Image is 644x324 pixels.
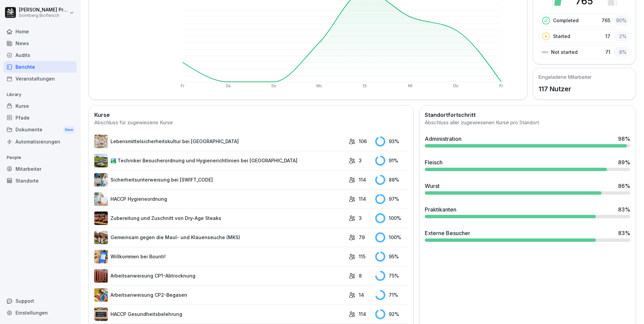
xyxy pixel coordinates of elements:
p: Not started [551,48,578,56]
a: Sicherheitsunterweisung bei [SWIFT_CODE] [94,173,345,187]
img: mphigpm8jrcai41dtx68as7p.png [94,269,108,283]
p: 765 [602,17,610,24]
div: Support [3,295,77,307]
p: 79 [359,234,365,241]
text: Fr [181,84,184,88]
a: Audits [3,49,77,61]
img: bvgi5s23nmzwngfih7cf5uu4.png [94,173,108,187]
p: Sonnberg Biofleisch [19,13,68,18]
p: [PERSON_NAME] Preßlauer [19,7,68,13]
img: roi77fylcwzaflh0hwjmpm1w.png [94,154,108,167]
p: 114 [359,176,366,183]
p: 8 [359,272,362,279]
p: 14 [359,291,364,298]
a: Mitarbeiter [3,163,77,175]
a: Standorte [3,175,77,187]
div: 83 % [618,205,630,214]
a: HACCP Hygieneordnung [94,192,345,206]
div: Kurse [3,100,77,112]
p: Started [553,33,570,40]
p: 114 [359,311,366,318]
a: Pfade [3,112,77,124]
div: 2 % [614,31,629,41]
img: fel7zw93n786o3hrlxxj0311.png [94,135,108,148]
div: Abschluss für zugewiesene Kurse [94,119,408,127]
p: People [3,152,77,163]
text: Mi [408,84,412,88]
p: Library [3,89,77,100]
a: Willkommen bei Bounti! [94,250,345,263]
text: So [271,84,276,88]
div: Abschluss aller zugewiesenen Kurse pro Standort [425,119,630,127]
a: Externe Besucher83% [422,226,633,245]
a: 🏞️ Techniker Besucherordnung und Hygienerichtlinien bei [GEOGRAPHIC_DATA] [94,154,345,167]
img: v5xfj2ee6dkih8wmb5im9fg5.png [94,231,108,244]
text: Mo [316,84,322,88]
p: 115 [359,253,365,260]
div: Externe Besucher [425,229,470,237]
div: Wurst [425,182,440,190]
img: ghfvew1z2tg9fwq39332dduv.png [94,307,108,321]
div: 90 % [614,15,629,25]
h2: Standortfortschritt [425,111,630,119]
a: HACCP Gesundheitsbelehrung [94,307,345,321]
text: Di [363,84,366,88]
text: Do [453,84,458,88]
a: Gemeinsam gegen die Maul- und Klauenseuche (MKS) [94,231,345,244]
h2: Kurse [94,111,408,119]
div: Administration [425,135,461,143]
div: Fleisch [425,158,443,166]
a: News [3,37,77,49]
p: 17 [605,33,610,40]
div: New [63,126,75,134]
p: 117 Nutzer [539,84,592,94]
a: Fleisch89% [422,156,633,174]
a: Wurst86% [422,179,633,197]
div: Automatisierungen [3,136,77,148]
div: 83 % [618,229,630,237]
a: Arbeitsanweisung CP2-Begasen [94,288,345,302]
p: 3 [359,157,362,164]
div: 93 % [375,136,408,147]
a: Administration98% [422,132,633,150]
a: Arbeitsanweisung CP1-Abtrocknung [94,269,345,283]
img: xh3bnih80d1pxcetv9zsuevg.png [94,250,108,263]
img: hj9o9v8kzxvzc93uvlzx86ct.png [94,288,108,302]
div: 100 % [375,232,408,242]
div: 75 % [375,271,408,281]
p: 114 [359,195,366,202]
div: 89 % [618,158,630,166]
p: 71 [605,48,610,56]
h5: Eingeladene Mitarbeiter [539,73,592,80]
div: 88 % [375,175,408,185]
a: Lebensmittelsicherheitskultur bei [GEOGRAPHIC_DATA] [94,135,345,148]
p: 106 [359,138,367,145]
p: Completed [553,17,579,24]
a: Veranstaltungen [3,73,77,85]
div: 92 % [375,309,408,319]
img: xrzzrx774ak4h3u8hix93783.png [94,192,108,206]
a: Berichte [3,61,77,73]
div: 91 % [375,156,408,166]
a: DokumenteNew [3,124,77,136]
div: Dokumente [3,124,77,136]
div: 86 % [618,182,630,190]
a: Einstellungen [3,307,77,319]
div: Home [3,26,77,37]
p: 3 [359,215,362,222]
div: 100 % [375,213,408,223]
div: 97 % [375,194,408,204]
div: 71 % [375,290,408,300]
div: 8 % [614,47,629,57]
div: 95 % [375,252,408,262]
text: Fr [499,84,503,88]
a: Zubereitung und Zuschnitt von Dry-Age Steaks [94,212,345,225]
